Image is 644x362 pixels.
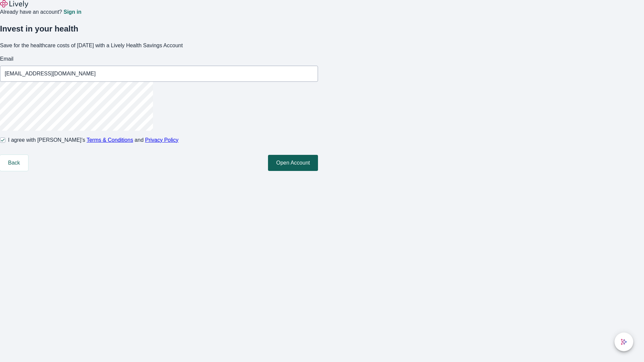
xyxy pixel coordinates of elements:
a: Terms & Conditions [87,137,133,143]
a: Privacy Policy [145,137,179,143]
button: Open Account [268,155,318,171]
svg: Lively AI Assistant [621,339,627,345]
button: chat [614,333,633,351]
a: Sign in [63,9,81,15]
span: I agree with [PERSON_NAME]’s and [8,136,178,144]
